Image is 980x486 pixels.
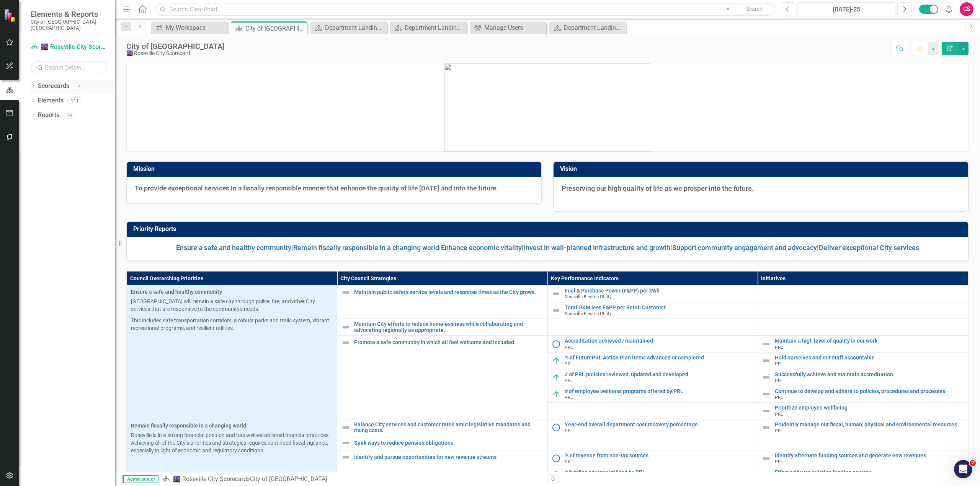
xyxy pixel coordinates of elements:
span: PRL [565,378,573,383]
img: ClearPoint Strategy [4,8,17,22]
button: Search [735,4,773,15]
td: Double-Click to Edit [127,419,337,484]
a: Maintain public safety service levels and response times as the City grows. [354,289,543,295]
a: Prudently manage our fiscal, human, physical and environmental resources [775,422,964,427]
input: Search ClearPoint... [155,3,775,16]
button: [DATE]-25 [797,2,895,16]
input: Search Below... [31,61,107,74]
img: Not Defined [762,340,771,349]
a: % of revenue from non-tax sources [565,453,754,458]
img: Not Defined [341,453,350,462]
a: Promote a safe community in which all feel welcome and included. [354,340,543,345]
td: Double-Click to Edit Right Click for Context Menu [337,319,547,336]
img: Not Defined [552,306,561,315]
td: Double-Click to Edit Right Click for Context Menu [758,450,968,467]
img: Not Defined [341,323,350,332]
img: On Target [552,390,561,399]
span: PRL [775,345,783,350]
span: Roseville Electric Utility [565,311,612,316]
span: PRL [565,345,573,350]
h3: Mission [133,166,537,172]
img: No Information [552,340,561,349]
a: Continue to develop and adhere to policies, procedures and processes [775,388,964,394]
img: Not Defined [762,356,771,365]
a: Department Landing Page [551,23,624,33]
a: Maintain City efforts to reduce homelessness while collaborating and advocating regionally as app... [354,321,543,333]
span: PRL [775,459,783,464]
span: Search [746,6,763,12]
td: Double-Click to Edit Right Click for Context Menu [758,467,968,484]
a: Ensure a safe and healthy community [176,244,291,252]
span: PRL [775,361,783,366]
img: No Information [552,454,561,463]
img: Not Defined [341,288,350,297]
h3: Priority Reports [133,226,964,232]
a: Reports [38,111,59,120]
td: Double-Click to Edit Right Click for Context Menu [337,285,547,319]
p: [GEOGRAPHIC_DATA] will remain a safe city through police, fire, and other City services that are ... [131,297,333,313]
a: Identify and pursue opportunities for new revenue streams [354,454,543,460]
span: PRL [775,378,783,383]
td: Double-Click to Edit Right Click for Context Menu [758,336,968,353]
span: Remain fiscally responsible in a changing world [131,422,333,429]
div: 111 [67,98,82,104]
div: 14 [63,112,75,119]
img: No Information [552,423,561,432]
div: My Workspace [166,23,226,33]
span: Administrator [122,475,158,483]
td: Double-Click to Edit Right Click for Context Menu [337,436,547,450]
a: Deliver exceptional City services [819,244,919,252]
a: Accreditation achieved / maintained [565,338,754,344]
span: PRL [565,428,573,433]
span: 2 [970,460,976,466]
img: On Target [552,373,561,382]
p: Roseville is in a strong financial position and has well-established financial practices. Achievi... [131,431,333,454]
td: Double-Click to Edit Right Click for Context Menu [547,352,758,369]
img: No Information [552,471,561,480]
a: Total O&M less F&PP per Retail Customer [565,305,754,310]
span: Roseville Electric Utility [565,294,612,299]
div: Manage Users [484,23,544,33]
a: Effectively use existing funding sources [775,470,964,475]
a: Prioritize employee wellbeing [775,405,964,411]
a: Year-end overall department cost recovery percentage [565,422,754,427]
div: City of [GEOGRAPHIC_DATA] [126,42,224,50]
td: Double-Click to Edit Right Click for Context Menu [547,450,758,467]
span: PRL [565,361,573,366]
strong: To provide exceptional services in a fiscally responsible manner that enhance the quality of life... [135,184,498,192]
div: City of [GEOGRAPHIC_DATA] [250,475,327,483]
h3: Vision [560,166,964,172]
span: PRL [775,428,783,433]
a: # of PRL policies reviewed, updated and developed [565,372,754,377]
span: PRL [565,459,573,464]
a: Hold ourselves and our staff accountable [775,355,964,361]
a: Identify alternate funding sources and generate new revenues [775,453,964,458]
td: Double-Click to Edit Right Click for Context Menu [337,450,547,484]
td: Double-Click to Edit Right Click for Context Menu [758,386,968,403]
td: Double-Click to Edit Right Click for Context Menu [547,302,758,319]
a: Successfully achieve and maintain accreditation [775,372,964,377]
span: Ensure a safe and healthy community [131,288,333,296]
img: Not Defined [762,406,771,416]
a: Department Landing Page [392,23,465,33]
div: City of [GEOGRAPHIC_DATA] [245,24,305,33]
a: Balance City services and customer rates amid legislative mandates and rising costs. [354,422,543,434]
td: Double-Click to Edit Right Click for Context Menu [758,403,968,419]
a: Seek ways to reduce pension obligations. [354,440,543,446]
a: Department Landing Page [312,23,385,33]
a: Maintain a high level of quality in our work [775,338,964,344]
a: 🌆 Roseville City Scorecard [31,43,107,52]
a: Manage Users [472,23,544,33]
td: Double-Click to Edit Right Click for Context Menu [547,419,758,436]
td: Double-Click to Edit Right Click for Context Menu [758,352,968,369]
img: On Target [552,356,561,365]
td: Double-Click to Edit Right Click for Context Menu [547,369,758,386]
a: Elements [38,96,64,105]
a: # of employee wellness programs offered by PRL [565,388,754,394]
iframe: Intercom live chat [954,460,972,478]
div: Department Landing Page [325,23,385,33]
div: Department Landing Page [405,23,465,33]
small: City of [GEOGRAPHIC_DATA], [GEOGRAPHIC_DATA] [31,19,107,31]
span: PRL [775,395,783,400]
img: Not Defined [341,423,350,432]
